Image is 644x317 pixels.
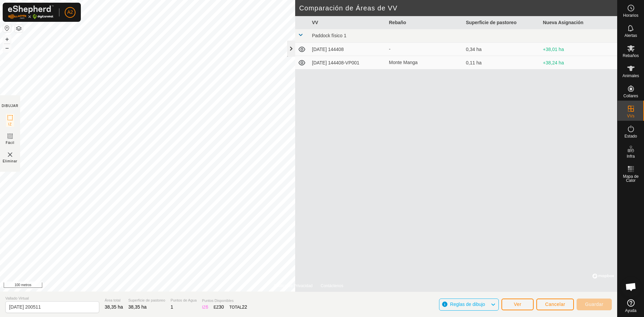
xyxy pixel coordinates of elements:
font: - [389,46,391,52]
font: Eliminar [3,159,17,163]
font: Vallado Virtual [5,296,29,300]
font: Reglas de dibujo [450,302,485,307]
font: Rebaño [389,20,406,25]
font: 38,35 ha [105,304,123,310]
font: Alertas [625,33,637,38]
font: 30 [219,304,224,310]
button: – [3,44,11,52]
font: DIBUJAR [2,104,18,108]
font: +38,24 ha [543,60,564,65]
font: Guardar [585,302,603,307]
font: IZ [202,305,206,310]
font: Paddock físico 1 [312,33,346,38]
font: EZ [214,305,219,310]
font: Animales [623,73,639,78]
font: Monte Manga [389,60,418,65]
button: Capas del Mapa [15,24,23,33]
font: Contáctenos [321,283,343,288]
font: IZ [8,122,12,126]
font: Puntos Disponibles [202,299,233,303]
font: TOTAL [229,305,242,310]
font: – [5,44,9,51]
font: Política de Privacidad [274,283,313,288]
font: Área total [105,298,120,302]
a: Política de Privacidad [274,283,313,289]
font: [DATE] 144408-VP001 [312,60,359,65]
font: Comparación de Áreas de VV [299,4,397,12]
font: Horarios [623,13,638,18]
font: 22 [242,304,247,310]
button: Cancelar [536,299,574,310]
font: 0,11 ha [466,60,482,65]
button: + [3,35,11,43]
img: VV [6,151,14,159]
font: Nueva Asignación [543,20,584,25]
font: Puntos de Agua [171,298,197,302]
font: VV [312,20,318,25]
font: Estado [625,134,637,139]
font: [DATE] 144408 [312,47,344,52]
font: Ayuda [625,308,637,313]
font: +38,01 ha [543,47,564,52]
button: Guardar [577,299,612,310]
font: Rebaños [623,53,639,58]
font: 0,34 ha [466,47,482,52]
font: Collares [623,94,638,98]
div: Chat abierto [621,277,641,297]
font: 38,35 ha [128,304,147,310]
img: Logotipo de Gallagher [8,5,54,19]
font: Mapa de Calor [623,174,639,183]
font: 1 [171,304,173,310]
a: Contáctenos [321,283,343,289]
font: Superficie de pastoreo [128,298,165,302]
a: Ayuda [618,297,644,315]
font: VVs [627,114,634,118]
button: Restablecer Mapa [3,24,11,32]
button: Ver [501,299,534,310]
font: Fácil [6,141,14,145]
font: 6 [206,304,208,310]
font: Ver [514,302,522,307]
font: A2 [67,9,73,15]
font: Infra [627,154,635,159]
font: Cancelar [545,302,565,307]
font: + [5,36,9,43]
font: Superficie de pastoreo [466,20,517,25]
